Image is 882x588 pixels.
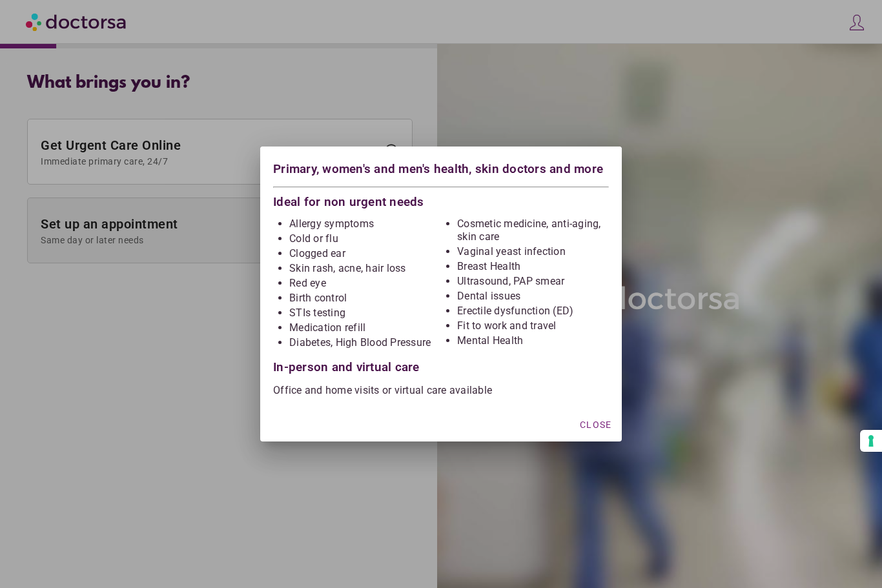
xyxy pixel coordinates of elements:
li: Erectile dysfunction (ED) [457,305,609,318]
button: Your consent preferences for tracking technologies [860,430,882,452]
li: Breast Health [457,260,609,273]
li: Medication refill [289,321,441,334]
li: Dental issues [457,290,609,303]
li: Allergy symptoms [289,218,441,230]
li: Red eye [289,277,441,290]
li: Skin rash, acne, hair loss [289,262,441,275]
li: Clogged ear [289,247,441,260]
li: Mental Health [457,334,609,347]
li: Fit to work and travel [457,319,609,332]
li: STIs testing [289,307,441,319]
div: Ideal for non urgent needs [273,192,609,208]
span: Close [580,420,611,430]
div: In-person and virtual care [273,351,609,374]
button: Close [575,413,617,436]
li: Birth control [289,292,441,305]
li: Cosmetic medicine, anti-aging, skin care [457,218,609,243]
li: Ultrasound, PAP smear [457,275,609,288]
li: Diabetes, High Blood Pressure [289,336,441,349]
div: Primary, women's and men's health, skin doctors and more [273,159,609,182]
p: Office and home visits or virtual care available [273,384,609,397]
li: Vaginal yeast infection [457,245,609,258]
li: Cold or flu [289,232,441,245]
